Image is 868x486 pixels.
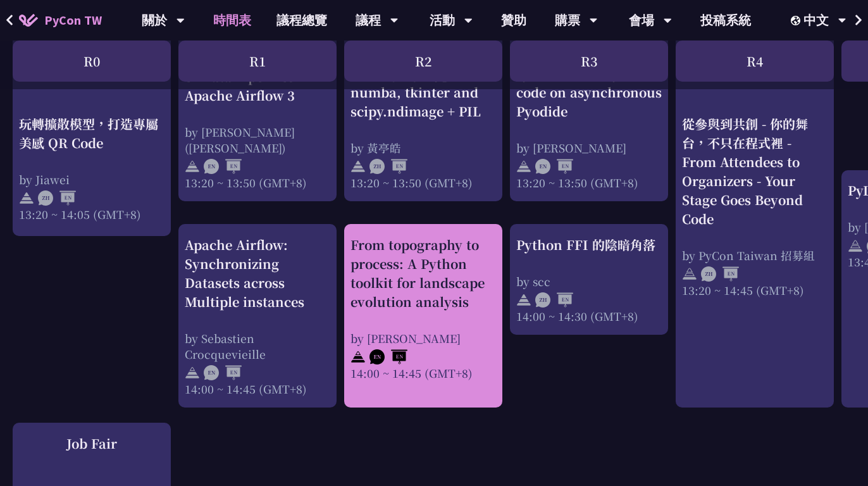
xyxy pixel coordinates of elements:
[350,175,496,190] div: 13:20 ~ 13:50 (GMT+8)
[682,282,828,297] div: 13:20 ~ 14:45 (GMT+8)
[516,140,662,156] div: by [PERSON_NAME]
[369,159,407,174] img: ZHEN.371966e.svg
[516,235,662,324] a: Python FFI 的陰暗角落 by scc 14:00 ~ 14:30 (GMT+8)
[44,11,102,30] span: PyCon TW
[185,124,330,156] div: by [PERSON_NAME] ([PERSON_NAME])
[185,175,330,190] div: 13:20 ~ 13:50 (GMT+8)
[516,308,662,324] div: 14:00 ~ 14:30 (GMT+8)
[350,235,496,397] a: From topography to process: A Python toolkit for landscape evolution analysis by [PERSON_NAME] 14...
[185,365,200,380] img: svg+xml;base64,PHN2ZyB4bWxucz0iaHR0cDovL3d3dy53My5vcmcvMjAwMC9zdmciIHdpZHRoPSIyNCIgaGVpZ2h0PSIyNC...
[682,266,697,282] img: svg+xml;base64,PHN2ZyB4bWxucz0iaHR0cDovL3d3dy53My5vcmcvMjAwMC9zdmciIHdpZHRoPSIyNCIgaGVpZ2h0PSIyNC...
[848,239,863,254] img: svg+xml;base64,PHN2ZyB4bWxucz0iaHR0cDovL3d3dy53My5vcmcvMjAwMC9zdmciIHdpZHRoPSIyNCIgaGVpZ2h0PSIyNC...
[516,235,662,254] div: Python FFI 的陰暗角落
[682,114,828,228] div: 從參與到共創 - 你的舞台，不只在程式裡 - From Attendees to Organizers - Your Stage Goes Beyond Code
[516,175,662,190] div: 13:20 ~ 13:50 (GMT+8)
[510,40,668,82] div: R3
[19,434,164,453] div: Job Fair
[185,235,330,397] a: Apache Airflow: Synchronizing Datasets across Multiple instances by Sebastien Crocquevieille 14:0...
[178,40,337,82] div: R1
[19,114,164,152] div: 玩轉擴散模型，打造專屬美感 QR Code
[701,266,739,282] img: ZHEN.371966e.svg
[516,273,662,289] div: by scc
[19,171,164,187] div: by Jiawei
[19,14,38,27] img: Home icon of PyCon TW 2025
[369,349,407,364] img: ENEN.5a408d1.svg
[185,330,330,362] div: by Sebastien Crocquevieille
[19,206,164,221] div: 13:20 ~ 14:05 (GMT+8)
[13,40,171,82] div: R0
[350,159,366,174] img: svg+xml;base64,PHN2ZyB4bWxucz0iaHR0cDovL3d3dy53My5vcmcvMjAwMC9zdmciIHdpZHRoPSIyNCIgaGVpZ2h0PSIyNC...
[676,40,834,82] div: R4
[682,247,828,263] div: by PyCon Taiwan 招募組
[344,40,502,82] div: R2
[185,235,330,311] div: Apache Airflow: Synchronizing Datasets across Multiple instances
[350,330,496,346] div: by [PERSON_NAME]
[350,235,496,311] div: From topography to process: A Python toolkit for landscape evolution analysis
[6,4,115,36] a: PyCon TW
[185,159,200,174] img: svg+xml;base64,PHN2ZyB4bWxucz0iaHR0cDovL3d3dy53My5vcmcvMjAwMC9zdmciIHdpZHRoPSIyNCIgaGVpZ2h0PSIyNC...
[204,365,242,380] img: ENEN.5a408d1.svg
[350,140,496,156] div: by 黃亭皓
[516,292,531,308] img: svg+xml;base64,PHN2ZyB4bWxucz0iaHR0cDovL3d3dy53My5vcmcvMjAwMC9zdmciIHdpZHRoPSIyNCIgaGVpZ2h0PSIyNC...
[204,159,242,174] img: ENEN.5a408d1.svg
[19,190,34,206] img: svg+xml;base64,PHN2ZyB4bWxucz0iaHR0cDovL3d3dy53My5vcmcvMjAwMC9zdmciIHdpZHRoPSIyNCIgaGVpZ2h0PSIyNC...
[185,381,330,397] div: 14:00 ~ 14:45 (GMT+8)
[516,159,531,174] img: svg+xml;base64,PHN2ZyB4bWxucz0iaHR0cDovL3d3dy53My5vcmcvMjAwMC9zdmciIHdpZHRoPSIyNCIgaGVpZ2h0PSIyNC...
[791,16,803,25] img: Locale Icon
[535,292,573,308] img: ZHEN.371966e.svg
[38,190,76,206] img: ZHEN.371966e.svg
[350,349,366,364] img: svg+xml;base64,PHN2ZyB4bWxucz0iaHR0cDovL3d3dy53My5vcmcvMjAwMC9zdmciIHdpZHRoPSIyNCIgaGVpZ2h0PSIyNC...
[350,365,496,381] div: 14:00 ~ 14:45 (GMT+8)
[535,159,573,174] img: ENEN.5a408d1.svg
